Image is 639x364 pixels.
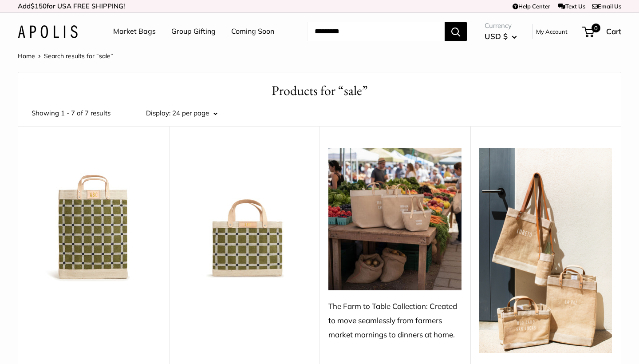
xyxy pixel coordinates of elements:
[18,25,78,38] img: Apolis
[592,3,621,10] a: Email Us
[27,148,160,281] img: Market Bag in Chenille Window Sage
[485,29,517,44] button: USD $
[27,148,160,281] a: Market Bag in Chenille Window SageMarket Bag in Chenille Window Sage
[583,24,621,39] a: 0 Cart
[18,50,113,62] nav: Breadcrumb
[172,107,217,119] button: 24 per page
[172,109,209,117] span: 24 per page
[171,25,216,38] a: Group Gifting
[513,3,550,10] a: Help Center
[592,24,600,32] span: 0
[485,20,517,32] span: Currency
[231,25,274,38] a: Coming Soon
[479,148,612,353] img: Our summer collection was captured in Todos Santos, where time slows down and color pops.
[308,22,445,41] input: Search...
[113,25,156,38] a: Market Bags
[536,26,568,37] a: My Account
[32,107,110,119] span: Showing 1 - 7 of 7 results
[178,148,311,281] img: Petite Market Bag in Chenille Window Sage
[146,107,170,119] label: Display:
[606,27,621,36] span: Cart
[44,52,113,60] span: Search results for “sale”
[328,299,461,341] div: The Farm to Table Collection: Created to move seamlessly from farmers market mornings to dinners ...
[18,52,35,60] a: Home
[32,81,607,100] h1: Products for “sale”
[558,3,585,10] a: Text Us
[445,22,467,41] button: Search
[485,32,508,41] span: USD $
[178,148,311,281] a: Petite Market Bag in Chenille Window SagePetite Market Bag in Chenille Window Sage
[328,148,461,290] img: The Farm to Table Collection: Created to move seamlessly from farmers market mornings to dinners ...
[31,2,47,10] span: $150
